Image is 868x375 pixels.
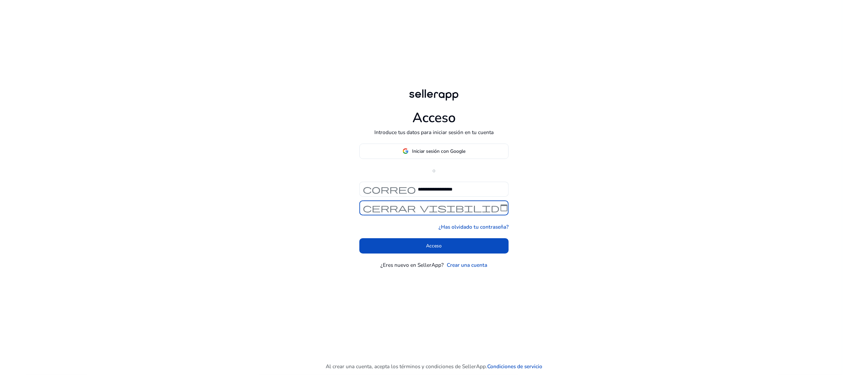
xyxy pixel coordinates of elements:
img: google-logo.svg [403,148,409,154]
font: Crear una cuenta [447,261,487,268]
font: ¿Eres nuevo en SellerApp? [381,261,444,268]
font: Acceso [426,243,442,249]
font: cerrar [363,202,416,213]
font: Condiciones de servicio [487,363,542,370]
font: correo [363,184,416,195]
a: Crear una cuenta [447,261,487,269]
font: Introduce tus datos para iniciar sesión en tu cuenta [374,129,494,136]
font: Al crear una cuenta, acepta los términos y condiciones de SellerApp. [326,363,487,370]
font: Acceso [412,109,456,127]
font: o [432,167,436,174]
button: Iniciar sesión con Google [359,144,509,159]
a: ¿Has olvidado tu contraseña? [439,223,509,231]
button: Acceso [359,238,509,254]
font: visibilidad [420,202,508,213]
a: Condiciones de servicio [487,362,542,370]
font: Iniciar sesión con Google [412,148,465,154]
